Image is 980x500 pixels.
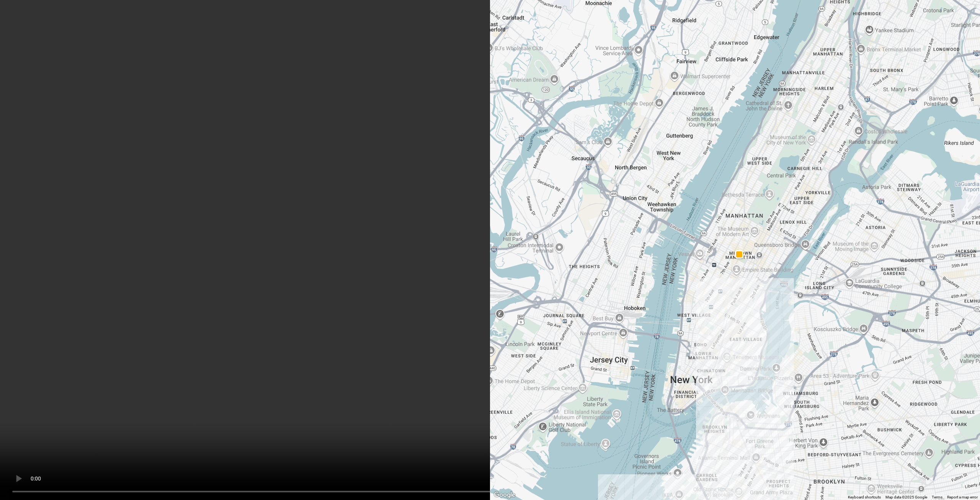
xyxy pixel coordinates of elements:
[848,495,881,500] button: Keyboard shortcuts
[932,495,942,499] a: Terms (opens in new tab)
[492,490,517,500] a: Open this area in Google Maps (opens a new window)
[885,495,927,499] span: Map data ©2025 Google
[492,490,517,500] img: Google
[947,495,978,499] a: Report a map error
